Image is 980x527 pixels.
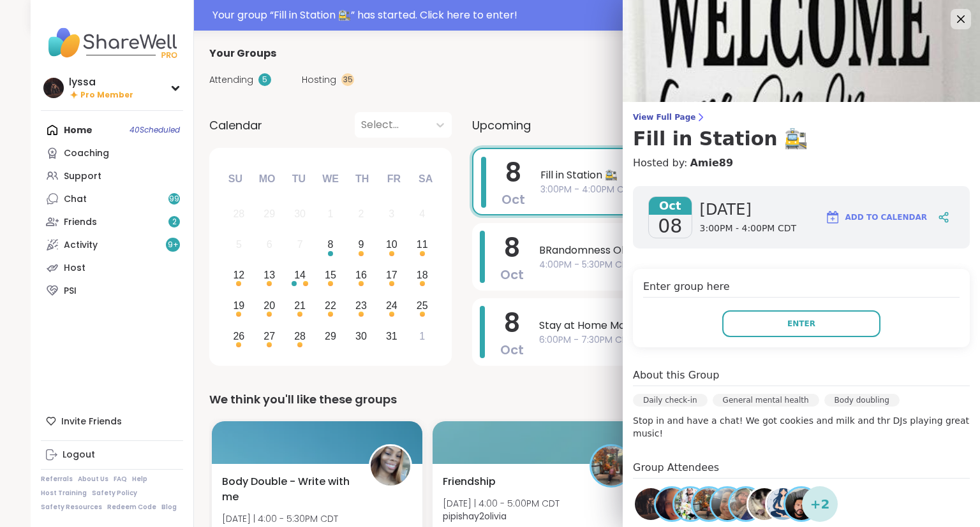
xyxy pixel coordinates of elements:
div: Choose Monday, October 20th, 2025 [256,292,283,319]
div: Choose Wednesday, October 22nd, 2025 [317,292,345,319]
a: Logout [41,444,183,466]
span: Body Double - Write with me [222,474,355,505]
div: Not available Tuesday, September 30th, 2025 [286,201,314,228]
button: Enter [722,310,880,337]
a: Activity9+ [41,233,183,256]
div: 5 [258,73,271,86]
img: seasonzofapril [371,446,410,486]
div: Not available Wednesday, October 1st, 2025 [317,201,345,228]
img: Jayde444 [767,488,799,520]
div: Choose Tuesday, October 14th, 2025 [286,262,314,289]
div: Choose Wednesday, October 15th, 2025 [317,262,345,289]
img: Rob78_NJ [785,488,817,520]
span: 3:00PM - 4:00PM CDT [540,183,910,196]
button: Add to Calendar [819,202,933,233]
span: Friendship [443,474,496,489]
div: month 2025-10 [223,199,437,351]
div: Not available Sunday, October 5th, 2025 [225,231,253,259]
div: 9 [358,236,364,253]
div: General mental health [713,394,819,407]
div: Choose Wednesday, October 8th, 2025 [317,231,345,259]
div: Choose Monday, October 13th, 2025 [256,262,283,289]
h4: Group Attendees [633,460,970,479]
a: BRandom502 [728,486,764,522]
div: 23 [355,297,367,314]
span: Fill in Station 🚉 [540,168,910,183]
span: Oct [500,341,524,359]
div: Support [64,170,101,183]
div: 6 [267,236,272,253]
a: lyssa [633,486,669,522]
span: Calendar [209,117,262,134]
div: 5 [236,236,242,253]
div: 20 [264,297,275,314]
div: 16 [355,266,367,284]
div: 22 [325,297,336,314]
div: Not available Thursday, October 2nd, 2025 [348,201,375,228]
div: 31 [386,328,397,345]
b: pipishay2olivia [443,510,507,523]
span: Oct [500,266,524,284]
h4: About this Group [633,368,719,383]
img: ShareWell Logomark [825,210,840,225]
a: View Full PageFill in Station 🚉 [633,112,970,150]
img: pipishay2olivia [591,446,631,486]
span: Hosting [302,73,336,87]
a: Friends2 [41,210,183,233]
a: Coaching [41,141,183,164]
a: About Us [78,475,108,484]
div: 3 [389,205,394,222]
div: Logout [63,449,95,461]
div: Choose Tuesday, October 28th, 2025 [286,322,314,350]
h4: Hosted by: [633,155,970,171]
div: Fr [380,165,408,193]
a: Blog [161,503,177,512]
div: Not available Monday, September 29th, 2025 [256,201,283,228]
img: lyssa [43,78,64,98]
a: Safety Policy [92,489,137,498]
span: [DATE] | 4:00 - 5:00PM CDT [443,497,560,510]
div: Invite Friends [41,410,183,433]
div: Choose Friday, October 24th, 2025 [378,292,405,319]
div: lyssa [69,75,133,89]
div: Choose Friday, October 17th, 2025 [378,262,405,289]
div: We [316,165,345,193]
div: Mo [253,165,281,193]
span: 99 [169,194,179,205]
a: Amie89 [690,155,733,171]
span: 6:00PM - 7:30PM CDT [539,333,911,347]
div: 28 [294,328,306,345]
div: Choose Friday, October 31st, 2025 [378,322,405,350]
img: ShareWell Nav Logo [41,20,183,65]
div: Host [64,262,85,275]
span: Upcoming [472,117,531,134]
a: pipishay2olivia [691,486,727,522]
div: 17 [386,266,397,284]
div: Choose Sunday, October 12th, 2025 [225,262,253,289]
div: Choose Saturday, October 18th, 2025 [408,262,436,289]
div: Choose Tuesday, October 21st, 2025 [286,292,314,319]
img: BRandom502 [730,488,762,520]
span: + 2 [810,495,830,514]
div: Th [348,165,376,193]
div: 12 [233,266,244,284]
img: lyssa [635,488,667,520]
div: Chat [64,193,87,206]
div: Coaching [64,147,109,160]
span: BRandomness Ohana Open Forum [539,243,911,258]
div: 10 [386,236,397,253]
span: 3:00PM - 4:00PM CDT [700,222,796,235]
div: 27 [264,328,275,345]
div: 26 [233,328,244,345]
span: [DATE] | 4:00 - 5:30PM CDT [222,512,338,525]
div: 14 [294,266,306,284]
div: 28 [233,205,244,222]
span: Oct [649,197,692,215]
span: Pro Member [80,90,133,101]
a: PinkOnyx [746,486,782,522]
span: 4:00PM - 5:30PM CDT [539,258,911,271]
div: 15 [325,266,336,284]
span: 08 [658,215,682,238]
div: PSI [64,285,77,298]
div: Not available Sunday, September 28th, 2025 [225,201,253,228]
